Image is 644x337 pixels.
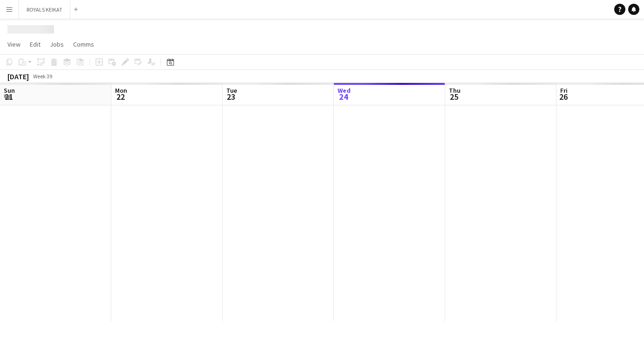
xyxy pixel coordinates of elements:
[226,86,237,95] span: Tue
[46,38,68,50] a: Jobs
[559,91,568,102] span: 26
[50,40,64,48] span: Jobs
[338,86,351,95] span: Wed
[447,91,461,102] span: 25
[114,91,127,102] span: 22
[2,91,15,102] span: 21
[4,38,24,50] a: View
[73,40,94,48] span: Comms
[560,86,568,95] span: Fri
[7,40,20,48] span: View
[26,38,44,50] a: Edit
[115,86,127,95] span: Mon
[19,0,70,19] button: ROYALS KEIKAT
[225,91,237,102] span: 23
[336,91,351,102] span: 24
[4,86,15,95] span: Sun
[30,40,41,48] span: Edit
[31,73,54,80] span: Week 39
[449,86,461,95] span: Thu
[69,38,98,50] a: Comms
[7,72,29,81] div: [DATE]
